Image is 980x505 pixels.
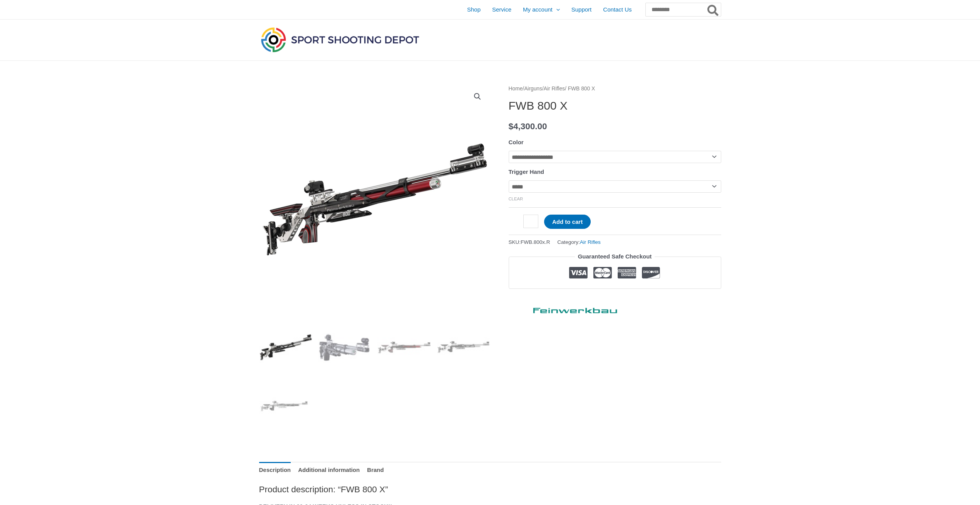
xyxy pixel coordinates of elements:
[259,484,721,495] h2: Product description: “FWB 800 X”
[509,122,514,131] span: $
[509,197,523,201] a: Clear options
[377,320,431,374] img: FWB 800 X - Image 3
[523,215,538,228] input: Product quantity
[471,90,484,103] a: View full-screen image gallery
[544,86,565,92] a: Air Rifles
[509,122,547,131] bdi: 4,300.00
[580,239,601,245] a: Air Rifles
[437,320,490,374] img: FWB 800 X - Image 4
[509,300,624,317] a: Feinwerkbau
[259,380,313,433] img: FWB 800 X - Image 5
[259,25,421,54] img: Sport Shooting Depot
[318,320,372,374] img: FWB 800 X - Image 2
[509,99,721,113] h1: FWB 800 X
[509,237,550,247] span: SKU:
[509,168,544,175] label: Trigger Hand
[509,84,721,94] nav: Breadcrumb
[259,462,291,478] a: Description
[524,86,542,92] a: Airguns
[259,84,490,315] img: 800_x_rot_p_1200
[509,86,523,92] a: Home
[367,462,384,478] a: Brand
[544,215,591,229] button: Add to cart
[557,237,601,247] span: Category:
[575,251,655,262] legend: Guaranteed Safe Checkout
[509,139,524,145] label: Color
[521,239,550,245] span: FWB.800x.R
[259,320,313,374] img: FWB 800 X
[298,462,360,478] a: Additional information
[706,3,721,16] button: Search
